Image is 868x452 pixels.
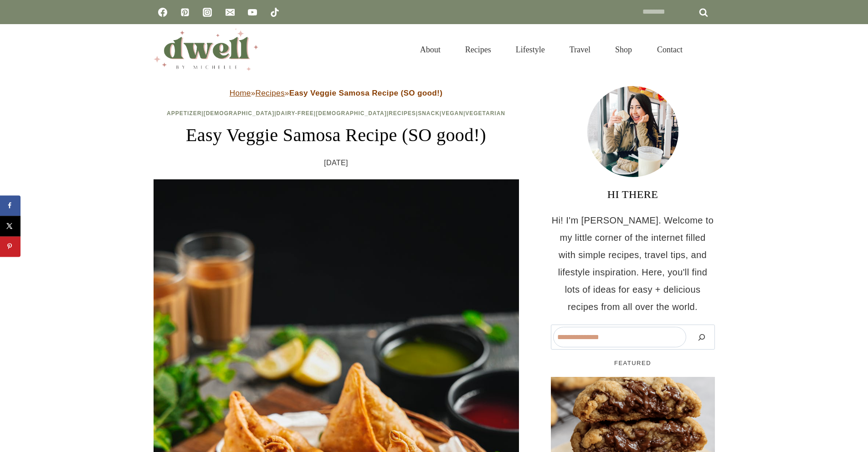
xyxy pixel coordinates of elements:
a: Vegetarian [465,110,505,117]
a: [DEMOGRAPHIC_DATA] [204,110,275,117]
time: [DATE] [324,156,348,170]
a: Contact [645,34,695,66]
span: | | | | | | | [167,110,505,117]
span: » » [230,89,442,97]
nav: Primary Navigation [408,34,694,66]
button: View Search Form [699,42,715,57]
a: Facebook [154,3,172,21]
a: Email [221,3,239,21]
a: Travel [557,34,603,66]
strong: Easy Veggie Samosa Recipe (SO good!) [289,89,443,97]
img: DWELL by michelle [154,29,258,71]
a: Snack [418,110,440,117]
a: Recipes [453,34,503,66]
a: Dairy-Free [277,110,314,117]
button: Search [691,327,713,347]
a: Instagram [198,3,216,21]
a: Recipes [256,89,285,97]
a: Pinterest [176,3,194,21]
a: About [408,34,453,66]
a: YouTube [243,3,262,21]
a: Appetizer [167,110,201,117]
a: Shop [603,34,644,66]
a: Home [230,89,251,97]
a: TikTok [266,3,284,21]
h1: Easy Veggie Samosa Recipe (SO good!) [154,122,519,149]
a: Recipes [389,110,416,117]
a: [DEMOGRAPHIC_DATA] [316,110,387,117]
h3: HI THERE [551,186,715,203]
a: Lifestyle [503,34,557,66]
a: Vegan [442,110,463,117]
h5: FEATURED [551,359,715,368]
p: Hi! I'm [PERSON_NAME]. Welcome to my little corner of the internet filled with simple recipes, tr... [551,212,715,315]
